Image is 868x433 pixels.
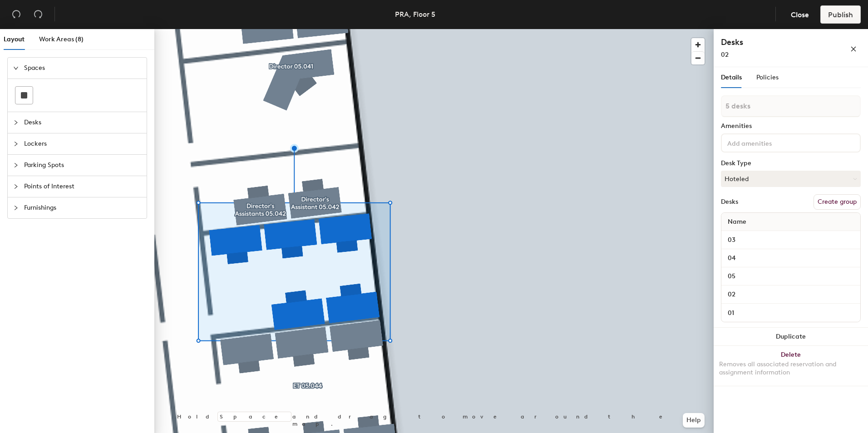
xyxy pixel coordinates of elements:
[723,234,858,246] input: Unnamed desk
[13,65,19,71] span: expanded
[721,36,821,48] h4: Desks
[721,198,738,206] div: Desks
[39,35,84,43] span: Work Areas (8)
[24,155,141,176] span: Parking Spots
[723,288,858,301] input: Unnamed desk
[13,120,19,125] span: collapsed
[723,270,858,283] input: Unnamed desk
[13,162,19,168] span: collapsed
[4,35,25,43] span: Layout
[29,5,47,24] button: Redo (⌘ + ⇧ + Z)
[719,360,863,377] div: Removes all associated reservation and assignment information
[24,133,141,154] span: Lockers
[24,58,141,79] span: Spaces
[721,51,729,59] span: 02
[24,197,141,218] span: Furnishings
[721,74,742,81] span: Details
[723,252,858,265] input: Unnamed desk
[714,346,868,386] button: DeleteRemoves all associated reservation and assignment information
[723,214,751,230] span: Name
[24,112,141,133] span: Desks
[13,205,19,211] span: collapsed
[721,160,861,167] div: Desk Type
[723,306,858,319] input: Unnamed desk
[850,46,857,52] span: close
[783,5,817,24] button: Close
[7,5,25,24] button: Undo (⌘ + Z)
[13,141,19,147] span: collapsed
[791,10,809,19] span: Close
[820,5,861,24] button: Publish
[814,194,861,210] button: Create group
[13,184,19,189] span: collapsed
[721,171,861,187] button: Hoteled
[721,123,861,130] div: Amenities
[395,9,435,20] div: PRA, Floor 5
[683,413,705,428] button: Help
[725,137,807,148] input: Add amenities
[24,176,141,197] span: Points of Interest
[714,328,868,346] button: Duplicate
[756,74,779,81] span: Policies
[12,10,21,19] span: undo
